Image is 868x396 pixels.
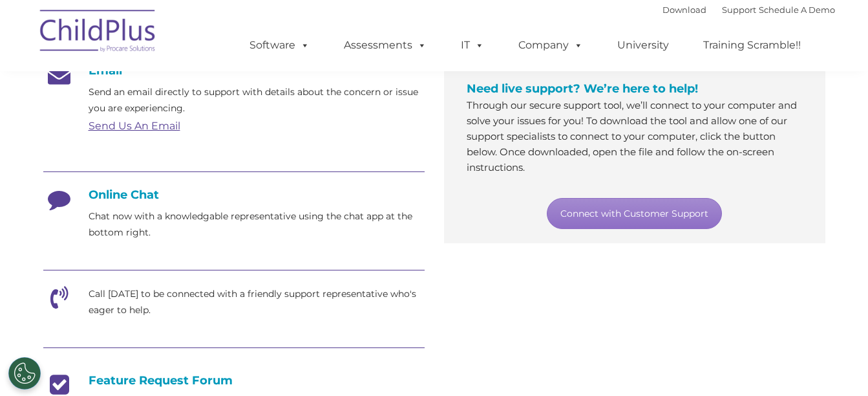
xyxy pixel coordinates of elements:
iframe: Chat Widget [803,334,868,396]
button: Cookies Settings [8,357,41,390]
span: Need live support? We’re here to help! [467,82,698,96]
p: Chat now with a knowledgable representative using the chat app at the bottom right. [89,208,425,241]
a: Training Scramble!! [690,32,814,58]
a: Software [237,32,323,58]
a: Schedule A Demo [759,5,835,15]
a: Connect with Customer Support [547,198,722,229]
a: Assessments [331,32,439,58]
a: IT [448,32,497,58]
h4: Online Chat [43,188,425,202]
h4: Feature Request Forum [43,373,425,388]
p: Through our secure support tool, we’ll connect to your computer and solve your issues for you! To... [467,98,803,175]
p: Call [DATE] to be connected with a friendly support representative who's eager to help. [89,286,425,318]
a: Send Us An Email [89,120,180,132]
img: ChildPlus by Procare Solutions [34,1,163,65]
font: | [662,5,835,15]
a: University [604,32,682,58]
a: Company [505,32,596,58]
p: Send an email directly to support with details about the concern or issue you are experiencing. [89,84,425,116]
a: Download [662,5,706,15]
a: Support [722,5,756,15]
